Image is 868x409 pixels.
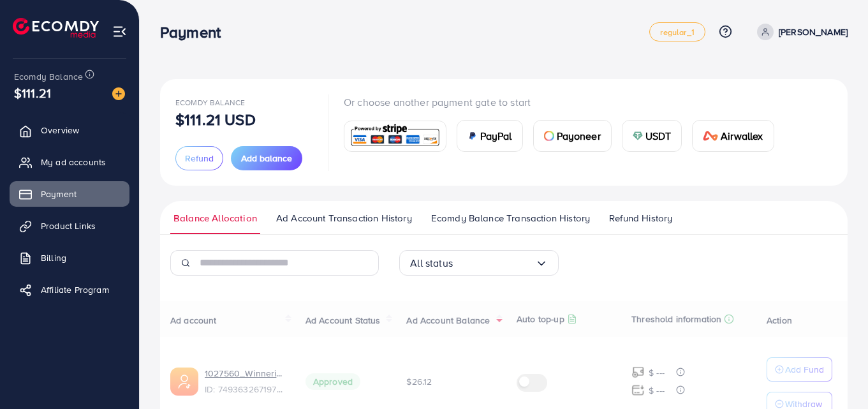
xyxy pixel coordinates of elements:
a: Product Links [10,213,129,239]
img: logo [13,18,99,38]
span: Ecomdy Balance Transaction History [431,211,590,225]
span: Ad Account Transaction History [276,211,412,225]
img: card [348,123,442,150]
a: regular_1 [649,22,705,41]
a: [PERSON_NAME] [752,24,848,40]
img: card [633,131,643,141]
span: Billing [41,251,66,264]
a: cardPayPal [457,120,523,152]
a: cardPayoneer [533,120,612,152]
a: My ad accounts [10,149,129,175]
div: Search for option [399,250,559,276]
span: PayPal [480,128,512,144]
span: Refund History [609,211,672,225]
a: Billing [10,245,129,271]
span: Ecomdy Balance [175,97,245,108]
span: Ecomdy Balance [14,70,83,83]
img: card [544,131,554,141]
span: Payment [41,188,77,200]
span: $111.21 [14,84,51,102]
span: Affiliate Program [41,283,109,296]
button: Refund [175,146,223,170]
img: card [703,131,718,141]
a: Payment [10,181,129,207]
a: Affiliate Program [10,277,129,302]
span: Add balance [241,152,292,165]
img: menu [112,24,127,39]
button: Add balance [231,146,302,170]
a: card [344,121,446,152]
span: Payoneer [557,128,601,144]
h3: Payment [160,23,231,41]
span: Airwallex [721,128,763,144]
img: card [467,131,478,141]
span: Overview [41,124,79,137]
a: Overview [10,117,129,143]
img: image [112,87,125,100]
p: [PERSON_NAME] [779,24,848,40]
a: cardAirwallex [692,120,774,152]
iframe: Chat [814,352,858,399]
span: Balance Allocation [173,211,257,225]
span: Refund [185,152,214,165]
a: cardUSDT [622,120,682,152]
p: Or choose another payment gate to start [344,94,784,110]
span: USDT [645,128,672,144]
span: My ad accounts [41,156,106,168]
p: $111.21 USD [175,112,256,127]
span: Product Links [41,219,96,232]
span: All status [410,253,453,273]
input: Search for option [453,253,535,273]
span: regular_1 [660,28,694,36]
